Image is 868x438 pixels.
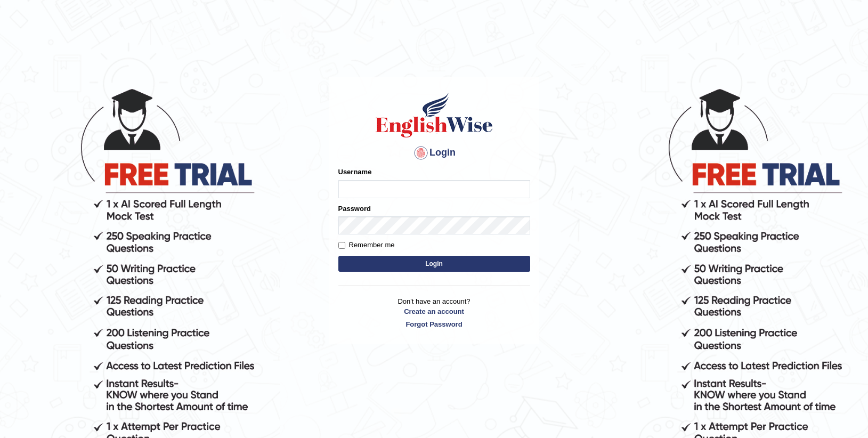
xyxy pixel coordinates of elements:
[374,91,495,139] img: Logo of English Wise sign in for intelligent practice with AI
[338,204,371,214] label: Password
[338,319,530,329] a: Forgot Password
[338,256,530,272] button: Login
[338,144,530,161] h4: Login
[338,167,372,177] label: Username
[338,306,530,317] a: Create an account
[338,240,395,250] label: Remember me
[338,296,530,329] p: Don't have an account?
[338,242,345,249] input: Remember me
